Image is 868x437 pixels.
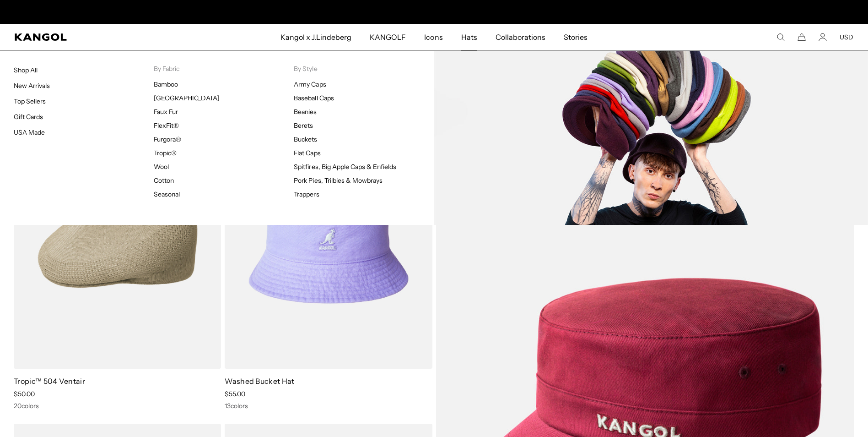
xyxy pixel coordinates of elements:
div: 1 of 2 [340,5,528,19]
a: Kangol x J.Lindeberg [271,24,361,50]
a: Bamboo [154,80,178,88]
a: Pork Pies, Trilbies & Mowbrays [294,176,383,185]
span: KANGOLF [370,24,406,50]
a: Baseball Caps [294,94,334,102]
a: Army Caps [294,80,326,88]
a: Stories [555,24,597,50]
a: Trappers [294,190,319,198]
a: Hats [452,24,486,50]
img: Tropic™ 504 Ventair [14,108,221,369]
a: Beanies [294,108,317,116]
a: Kangol [15,33,186,41]
a: Washed Bucket Hat [225,377,294,386]
a: Cotton [154,176,174,185]
a: Spitfires, Big Apple Caps & Enfields [294,163,396,171]
button: Cart [798,33,806,41]
div: Announcement [340,5,528,19]
span: Icons [424,24,442,50]
a: Collaborations [486,24,555,50]
a: Furgora® [154,135,181,143]
a: Seasonal [154,190,180,198]
a: Shop All [14,66,38,74]
a: Faux Fur [154,108,178,116]
a: KANGOLF [361,24,415,50]
img: Washed Bucket Hat [225,108,432,369]
p: By Style [294,65,434,73]
span: Collaborations [496,24,545,50]
a: Gift Cards [14,113,43,121]
a: Top Sellers [14,97,46,105]
button: USD [840,33,853,41]
summary: Search here [776,33,785,41]
a: Wool [154,163,169,171]
div: 20 colors [14,402,221,410]
a: FlexFit® [154,121,179,130]
a: Buckets [294,135,317,143]
a: [GEOGRAPHIC_DATA] [154,94,219,102]
a: Icons [415,24,452,50]
a: Berets [294,121,313,130]
span: $55.00 [225,390,245,398]
a: New Arrivals [14,82,50,90]
slideshow-component: Announcement bar [340,5,528,19]
a: Account [819,33,827,41]
a: USA Made [14,128,45,137]
span: Hats [461,24,477,50]
a: Tropic® [154,149,177,157]
span: Stories [564,24,588,50]
span: $50.00 [14,390,35,398]
span: Kangol x J.Lindeberg [280,24,352,50]
a: Flat Caps [294,149,320,157]
p: By Fabric [154,65,294,73]
a: Tropic™ 504 Ventair [14,377,85,386]
div: 13 colors [225,402,432,410]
